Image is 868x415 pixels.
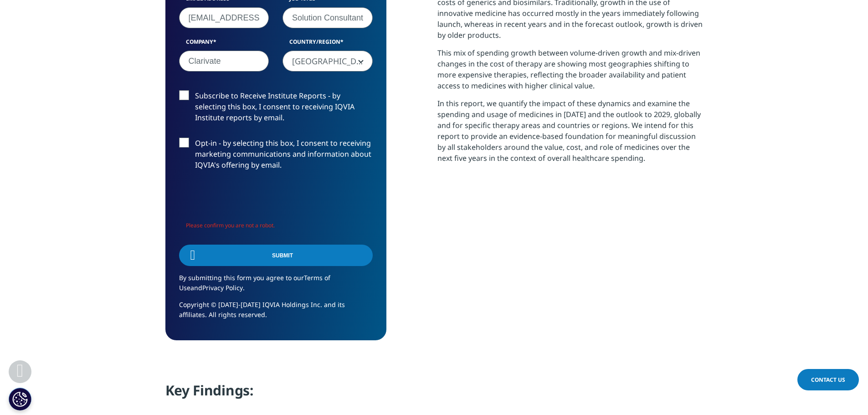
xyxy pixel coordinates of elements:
[283,51,372,72] span: Japan
[165,381,703,406] h4: Key Findings:
[179,185,318,220] iframe: reCAPTCHA
[179,138,373,175] label: Opt-in - by selecting this box, I consent to receiving marketing communications and information a...
[797,369,859,390] a: Contact Us
[282,51,373,72] span: Japan
[179,90,373,128] label: Subscribe to Receive Institute Reports - by selecting this box, I consent to receiving IQVIA Inst...
[282,38,373,51] label: Country/Region
[811,376,845,384] span: Contact Us
[179,38,269,51] label: Company
[437,47,703,98] p: This mix of spending growth between volume-driven growth and mix-driven changes in the cost of th...
[9,388,31,410] button: Cookie 設定
[437,98,703,170] p: In this report, we quantify the impact of these dynamics and examine the spending and usage of me...
[179,300,373,327] p: Copyright © [DATE]-[DATE] IQVIA Holdings Inc. and its affiliates. All rights reserved.
[186,221,275,229] span: Please confirm you are not a robot.
[202,283,243,292] a: Privacy Policy
[179,245,373,266] input: Submit
[179,273,373,300] p: By submitting this form you agree to our and .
